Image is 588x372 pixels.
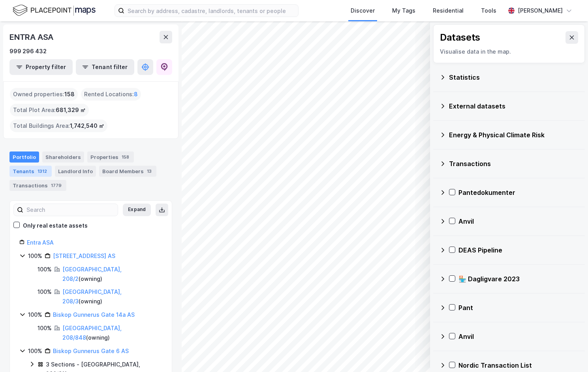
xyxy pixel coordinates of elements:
[449,101,579,111] div: External datasets
[458,274,579,284] div: 🏪 Dagligvare 2023
[458,332,579,341] div: Anvil
[38,265,52,274] div: 100%
[123,204,151,216] button: Expand
[36,167,49,175] div: 1312
[10,88,78,101] div: Owned properties :
[42,151,84,163] div: Shareholders
[9,59,73,75] button: Property filter
[87,151,134,163] div: Properties
[440,47,578,56] div: Visualise data in the map.
[458,303,579,312] div: Pant
[145,167,153,175] div: 13
[9,180,66,191] div: Transactions
[458,188,579,197] div: Pantedokumenter
[458,217,579,226] div: Anvil
[458,245,579,255] div: DEAS Pipeline
[27,239,54,246] a: Entra ASA
[62,265,162,284] div: ( owning )
[440,31,480,44] div: Datasets
[49,181,63,189] div: 1779
[70,121,104,131] span: 1,742,540 ㎡
[28,310,42,320] div: 100%
[53,348,129,354] a: Biskop Gunnerus Gate 6 AS
[62,288,122,305] a: [GEOGRAPHIC_DATA], 208/3
[56,105,86,115] span: 681,329 ㎡
[9,31,55,43] div: ENTRA ASA
[23,204,118,216] input: Search
[53,252,115,259] a: [STREET_ADDRESS] AS
[55,166,96,177] div: Landlord Info
[9,166,52,177] div: Tenants
[433,6,464,15] div: Residential
[10,120,107,132] div: Total Buildings Area :
[9,47,47,56] div: 999 296 432
[38,323,52,333] div: 100%
[62,325,122,341] a: [GEOGRAPHIC_DATA], 208/848
[449,73,579,82] div: Statistics
[62,287,162,306] div: ( owning )
[351,6,375,15] div: Discover
[28,251,42,261] div: 100%
[62,266,122,282] a: [GEOGRAPHIC_DATA], 208/2
[28,346,42,356] div: 100%
[134,90,138,99] span: 8
[23,221,88,230] div: Only real estate assets
[81,88,141,101] div: Rented Locations :
[549,334,588,372] iframe: Chat Widget
[53,311,135,318] a: Biskop Gunnerus Gate 14a AS
[9,151,39,163] div: Portfolio
[392,6,415,15] div: My Tags
[449,130,579,140] div: Energy & Physical Climate Risk
[518,6,563,15] div: [PERSON_NAME]
[64,90,75,99] span: 158
[120,153,131,161] div: 158
[76,59,134,75] button: Tenant filter
[13,4,96,17] img: logo.f888ab2527a4732fd821a326f86c7f29.svg
[458,361,579,370] div: Nordic Transaction List
[10,104,89,116] div: Total Plot Area :
[124,5,298,17] input: Search by address, cadastre, landlords, tenants or people
[38,287,52,297] div: 100%
[481,6,496,15] div: Tools
[449,159,579,168] div: Transactions
[99,166,156,177] div: Board Members
[62,323,162,342] div: ( owning )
